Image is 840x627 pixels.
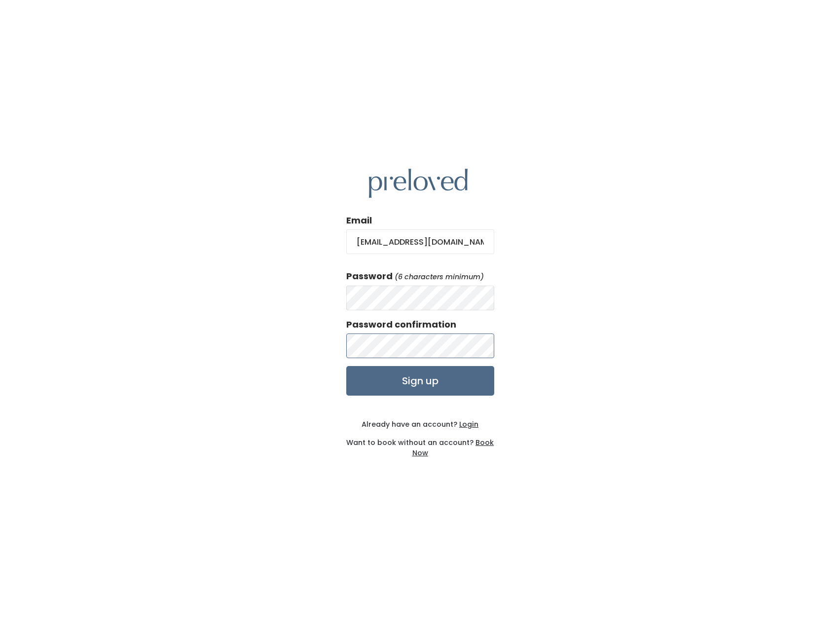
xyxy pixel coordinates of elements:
[346,366,494,396] input: Sign up
[346,318,456,331] label: Password confirmation
[369,169,468,198] img: preloved logo
[457,419,478,429] a: Login
[346,430,494,458] div: Want to book without an account?
[346,419,494,430] div: Already have an account?
[395,272,484,282] em: (6 characters minimum)
[346,270,393,283] label: Password
[459,419,478,429] u: Login
[346,214,372,227] label: Email
[412,438,494,458] a: Book Now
